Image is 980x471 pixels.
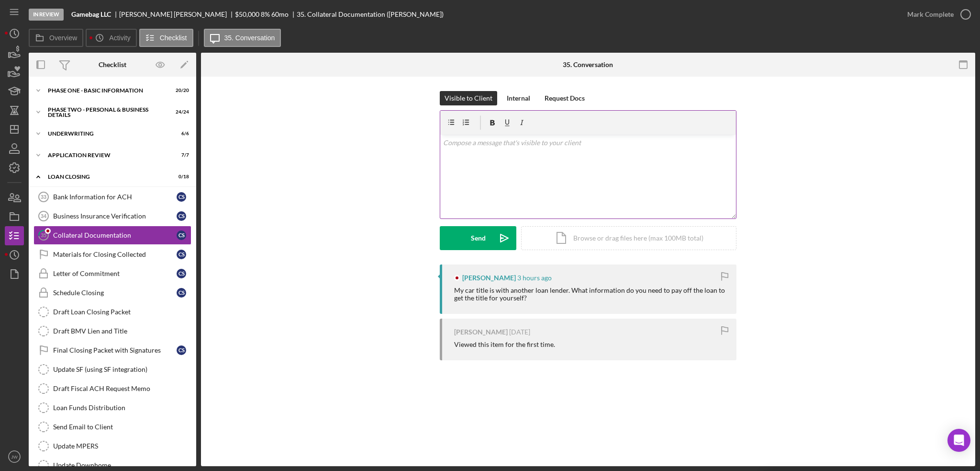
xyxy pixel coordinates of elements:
div: Collateral Documentation [53,231,177,239]
div: Loan Closing [48,174,165,180]
button: Overview [29,29,83,47]
a: Draft BMV Lien and Title [33,322,191,341]
a: Draft Fiscal ACH Request Memo [33,379,191,398]
div: Viewed this item for the first time. [454,341,555,348]
div: Draft BMV Lien and Title [53,327,191,335]
div: Loan Funds Distribution [53,404,191,412]
button: Visible to Client [440,91,497,105]
a: Send Email to Client [33,417,191,437]
div: C S [177,250,186,259]
button: JW [5,447,24,466]
div: [PERSON_NAME] [PERSON_NAME] [119,11,235,18]
div: Bank Information for ACH [53,193,177,201]
button: Mark Complete [898,5,975,24]
div: 6 / 6 [172,131,189,137]
button: Send [440,226,516,250]
div: 35. Conversation [563,61,613,69]
div: My car title is with another loan lender. What information do you need to pay off the loan to get... [454,287,727,302]
a: Final Closing Packet with SignaturesCS [33,341,191,360]
span: $50,000 [235,10,259,18]
div: Request Docs [545,91,585,105]
div: Schedule Closing [53,289,177,297]
time: 2025-09-30 14:24 [517,274,552,282]
div: Mark Complete [907,5,954,24]
div: Final Closing Packet with Signatures [53,346,177,354]
a: Update MPERS [33,437,191,456]
div: [PERSON_NAME] [462,274,516,282]
div: C S [177,211,186,221]
div: Phase One - Basic Information [48,88,165,93]
button: Checklist [139,29,193,47]
div: Send Email to Client [53,423,191,431]
label: 35. Conversation [224,34,275,42]
label: Overview [49,34,77,42]
div: Update MPERS [53,442,191,450]
div: 35. Collateral Documentation ([PERSON_NAME]) [297,11,444,18]
div: Visible to Client [445,91,492,105]
a: Draft Loan Closing Packet [33,302,191,322]
div: C S [177,345,186,355]
div: Open Intercom Messenger [947,429,970,452]
tspan: 33 [41,194,46,200]
div: [PERSON_NAME] [454,328,508,336]
div: C S [177,269,186,278]
div: C S [177,192,186,202]
div: 7 / 7 [172,152,189,158]
div: 20 / 20 [172,88,189,93]
div: Internal [507,91,530,105]
div: Update SF (using SF integration) [53,366,191,373]
tspan: 35 [41,232,46,238]
div: C S [177,230,186,240]
div: Checklist [99,61,126,69]
div: Draft Loan Closing Packet [53,308,191,316]
div: Materials for Closing Collected [53,251,177,258]
text: JW [11,454,18,460]
div: Draft Fiscal ACH Request Memo [53,385,191,392]
div: Underwriting [48,131,165,137]
button: Request Docs [540,91,590,105]
label: Checklist [160,34,187,42]
div: Send [471,226,486,250]
div: In Review [29,9,64,21]
a: 35Collateral DocumentationCS [33,226,191,245]
div: PHASE TWO - PERSONAL & BUSINESS DETAILS [48,107,165,118]
a: Materials for Closing CollectedCS [33,245,191,264]
a: Letter of CommitmentCS [33,264,191,283]
div: 24 / 24 [172,109,189,115]
a: 34Business Insurance VerificationCS [33,207,191,226]
a: Loan Funds Distribution [33,398,191,417]
button: Activity [86,29,136,47]
div: Letter of Commitment [53,270,177,277]
label: Activity [109,34,130,42]
div: C S [177,288,186,298]
tspan: 34 [41,213,47,219]
a: Schedule ClosingCS [33,283,191,302]
div: 8 % [261,11,270,18]
time: 2025-07-29 17:12 [509,328,530,336]
button: 35. Conversation [204,29,281,47]
a: 33Bank Information for ACHCS [33,187,191,207]
b: Gamebag LLC [71,11,111,18]
div: Update Downhome [53,461,191,469]
button: Internal [502,91,535,105]
div: 60 mo [271,11,289,18]
div: Business Insurance Verification [53,212,177,220]
div: 0 / 18 [172,174,189,180]
div: Application Review [48,152,165,158]
a: Update SF (using SF integration) [33,360,191,379]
